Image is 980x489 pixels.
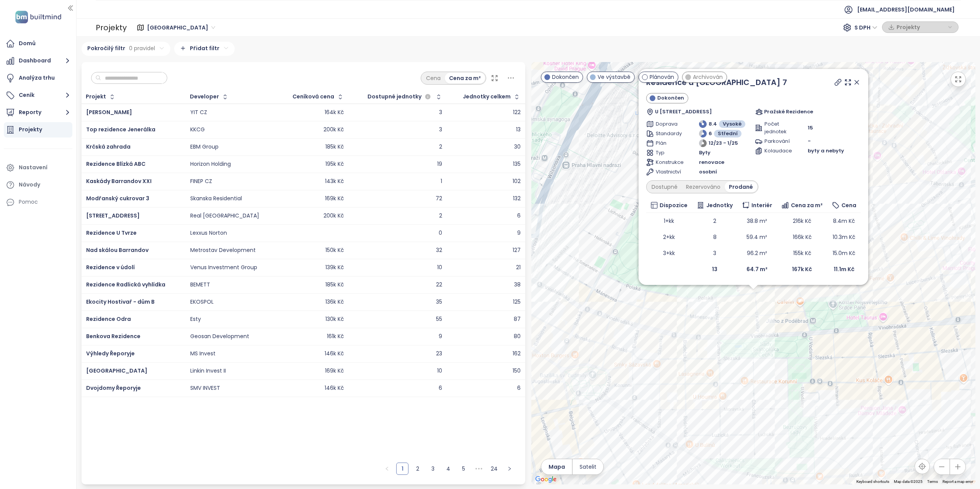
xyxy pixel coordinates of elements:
[325,109,344,116] div: 164k Kč
[436,281,442,288] div: 22
[292,94,334,99] div: Ceníková cena
[533,474,559,484] img: Google
[4,177,72,193] a: Návody
[517,230,521,237] div: 9
[86,315,131,323] a: Rezidence Odra
[190,299,214,306] div: EKOSPOL
[516,126,521,133] div: 13
[86,350,135,357] a: Výhledy Řeporyje
[4,36,72,51] a: Domů
[4,122,72,137] a: Projekty
[751,201,772,209] span: Interiér
[682,182,725,192] div: Rezervováno
[381,463,393,475] button: left
[436,247,442,254] div: 32
[86,246,149,254] a: Nad skálou Barrandov
[927,479,938,484] a: Terms (opens in new tab)
[503,463,516,475] button: right
[854,22,877,33] span: S DPH
[723,120,742,128] span: Vysoké
[699,159,724,166] span: renovace
[580,463,596,471] span: Satelit
[86,160,145,168] a: Rezidence Blízká ABC
[552,73,579,81] span: Dokončen
[439,126,442,133] div: 3
[514,316,521,323] div: 87
[517,213,521,219] div: 6
[422,73,445,83] div: Cena
[325,281,344,288] div: 185k Kč
[646,77,787,88] a: Residence u [GEOGRAPHIC_DATA] 7
[325,195,344,202] div: 169k Kč
[517,385,521,392] div: 6
[325,264,344,271] div: 139k Kč
[488,463,500,474] a: 24
[86,94,106,99] div: Projekt
[4,105,72,120] button: Reporty
[439,230,442,237] div: 0
[367,92,433,101] div: Dostupné jednotky
[457,463,470,475] li: 5
[692,229,737,245] td: 8
[4,70,72,86] a: Analýza trhu
[190,350,216,357] div: MS Invest
[190,161,231,168] div: Horizon Holding
[13,9,64,25] img: logo
[86,195,149,202] a: Modřanský cukrovar 3
[427,463,439,475] li: 3
[82,42,170,56] div: Pokročilý filtr
[473,463,485,475] span: •••
[86,298,155,306] a: Ekocity Hostivař - dům B
[436,350,442,357] div: 23
[833,233,855,241] span: 10.3m Kč
[808,147,844,155] span: byty a nebyty
[86,384,141,392] span: Dvojdomy Řeporyje
[655,108,712,116] span: U [STREET_ADDRESS]
[442,463,454,475] li: 4
[656,159,682,166] span: Konstrukce
[764,137,791,145] span: Parkování
[86,263,135,271] a: Rezidence v údolí
[437,264,442,271] div: 10
[190,195,242,202] div: Skanska Residential
[147,22,215,33] span: Praha
[436,195,442,202] div: 72
[808,124,813,132] span: 15
[19,163,47,172] div: Nastavení
[86,212,140,219] span: [STREET_ADDRESS]
[646,213,692,229] td: 1+kk
[190,126,205,133] div: KKCG
[19,39,36,48] div: Domů
[190,264,257,271] div: Venus Investment Group
[808,137,811,145] span: -
[190,178,212,185] div: FINEP CZ
[709,139,738,147] span: 12/23 - 1/25
[86,143,131,150] a: Krčská zahrada
[325,316,344,323] div: 130k Kč
[190,230,227,237] div: Lexxus Norton
[436,299,442,306] div: 35
[190,94,219,99] div: Developer
[656,120,682,128] span: Doprava
[833,217,855,225] span: 8.4m Kč
[190,109,207,116] div: YIT CZ
[325,350,344,357] div: 146k Kč
[746,265,768,273] b: 64.7 m²
[325,161,344,168] div: 195k Kč
[656,149,682,157] span: Typ
[834,265,854,273] b: 11.1m Kč
[712,265,717,273] b: 13
[650,73,674,81] span: Plánován
[190,247,256,254] div: Metrostav Development
[19,180,40,190] div: Návody
[4,195,72,210] div: Pomoc
[693,73,723,81] span: Archivován
[439,109,442,116] div: 3
[325,247,344,254] div: 150k Kč
[4,88,72,103] button: Ceník
[129,44,155,52] span: 0 pravidel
